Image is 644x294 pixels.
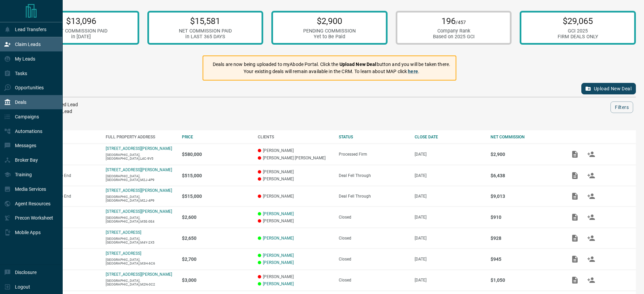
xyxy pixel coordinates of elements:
[30,215,99,220] p: Lease - Co-Op
[263,211,294,216] a: [PERSON_NAME]
[179,16,232,26] p: $15,581
[491,194,560,199] p: $9,013
[491,214,560,220] p: $910
[106,209,172,214] a: [STREET_ADDRESS][PERSON_NAME]
[55,28,107,34] div: NET COMMISSION PAID
[106,174,175,182] p: [GEOGRAPHIC_DATA],[GEOGRAPHIC_DATA],M2J-4P9
[303,16,356,26] p: $2,900
[258,177,332,181] p: [PERSON_NAME]
[491,173,560,178] p: $6,438
[106,230,141,235] a: [STREET_ADDRESS]
[106,258,175,265] p: [GEOGRAPHIC_DATA],[GEOGRAPHIC_DATA],M3H-6C6
[339,173,408,178] div: Deal Fell Through
[339,62,377,67] strong: Upload New Deal
[558,16,598,26] p: $29,065
[339,278,408,282] div: Closed
[408,69,418,74] a: here
[491,235,560,241] p: $928
[415,173,484,178] p: [DATE]
[258,194,332,199] p: [PERSON_NAME]
[303,34,356,40] div: Yet to Be Paid
[263,281,294,286] a: [PERSON_NAME]
[415,135,484,139] div: CLOSE DATE
[106,188,172,193] a: [STREET_ADDRESS][PERSON_NAME]
[339,236,408,241] div: Closed
[339,257,408,262] div: Closed
[303,28,356,34] div: PENDING COMMISSION
[567,277,583,282] span: Add / View Documents
[415,236,484,241] p: [DATE]
[179,28,232,34] div: NET COMMISSION PAID
[567,256,583,261] span: Add / View Documents
[106,135,175,139] div: FULL PROPERTY ADDRESS
[433,34,475,40] div: Based on 2025 GCI
[258,135,332,139] div: CLIENTS
[567,194,583,199] span: Add / View Documents
[263,253,294,258] a: [PERSON_NAME]
[106,146,172,151] a: [STREET_ADDRESS][PERSON_NAME]
[213,68,450,75] p: Your existing deals will remain available in the CRM. To learn about MAP click .
[30,173,99,178] p: Purchase - Double End
[213,61,450,68] p: Deals are now being uploaded to myAbode Portal. Click the button and you will be taken there.
[182,173,251,178] p: $515,000
[263,260,294,265] a: [PERSON_NAME]
[433,16,475,26] p: 196
[583,256,599,261] span: Match Clients
[567,235,583,240] span: Add / View Documents
[583,194,599,199] span: Match Clients
[491,277,560,283] p: $1,050
[30,236,99,241] p: Lease - Co-Op
[415,278,484,282] p: [DATE]
[339,215,408,220] div: Closed
[30,194,99,199] p: Purchase - Double End
[583,235,599,240] span: Match Clients
[567,173,583,178] span: Add / View Documents
[567,214,583,219] span: Add / View Documents
[106,216,175,223] p: [GEOGRAPHIC_DATA],[GEOGRAPHIC_DATA],M5E-0E4
[581,83,636,94] button: Upload New Deal
[415,152,484,157] p: [DATE]
[491,152,560,157] p: $2,900
[30,152,99,157] p: Purchase - Co-Op
[182,194,251,199] p: $515,000
[106,195,175,202] p: [GEOGRAPHIC_DATA],[GEOGRAPHIC_DATA],M2J-4P9
[583,152,599,156] span: Match Clients
[339,135,408,139] div: STATUS
[583,214,599,219] span: Match Clients
[182,152,251,157] p: $580,000
[55,16,107,26] p: $13,096
[182,135,251,139] div: PRICE
[182,235,251,241] p: $2,650
[106,153,175,160] p: [GEOGRAPHIC_DATA],[GEOGRAPHIC_DATA],L4C-9V5
[55,34,107,40] div: in [DATE]
[415,215,484,220] p: [DATE]
[567,152,583,156] span: Add / View Documents
[339,152,408,157] div: Processed Firm
[182,277,251,283] p: $3,000
[258,156,332,160] p: [PERSON_NAME] [PERSON_NAME]
[339,194,408,199] div: Deal Fell Through
[106,237,175,244] p: [GEOGRAPHIC_DATA],[GEOGRAPHIC_DATA],M4Y-2X5
[558,34,598,40] div: FIRM DEALS ONLY
[583,173,599,178] span: Match Clients
[179,34,232,40] div: in LAST 365 DAYS
[491,135,560,139] div: NET COMMISSION
[415,194,484,199] p: [DATE]
[258,219,332,223] p: [PERSON_NAME]
[106,251,141,256] p: [STREET_ADDRESS]
[106,167,172,172] a: [STREET_ADDRESS][PERSON_NAME]
[182,214,251,220] p: $2,600
[106,272,172,277] a: [STREET_ADDRESS][PERSON_NAME]
[456,20,466,25] span: /457
[610,101,633,113] button: Filters
[583,277,599,282] span: Match Clients
[491,256,560,262] p: $945
[30,278,99,282] p: Lease - Co-Op
[106,279,175,286] p: [GEOGRAPHIC_DATA],[GEOGRAPHIC_DATA],M2N-0C2
[258,274,332,279] p: [PERSON_NAME]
